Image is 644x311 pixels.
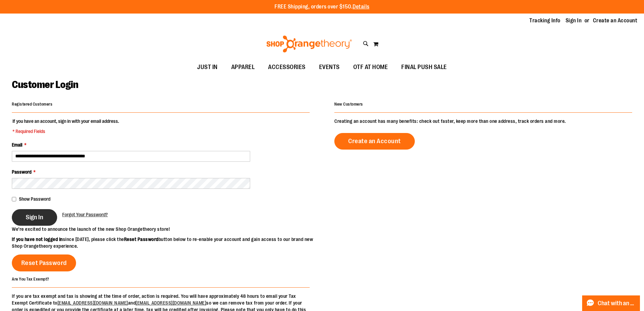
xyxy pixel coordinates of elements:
a: EVENTS [312,60,347,75]
a: Details [353,4,369,10]
a: Sign In [566,17,582,24]
span: OTF AT HOME [353,60,388,75]
span: Customer Login [12,79,78,90]
span: Email [12,142,22,148]
a: Create an Account [593,17,638,24]
span: * Required Fields [13,128,119,135]
a: Tracking Info [529,17,560,24]
button: Sign In [12,209,57,226]
p: Creating an account has many benefits: check out faster, keep more than one address, track orders... [334,118,632,125]
strong: If you have not logged in [12,237,63,242]
p: FREE Shipping, orders over $150. [275,3,369,11]
span: Show Password [19,196,50,202]
a: Forgot Your Password? [62,211,108,218]
a: APPAREL [224,60,262,75]
legend: If you have an account, sign in with your email address. [12,118,120,135]
a: Create an Account [334,133,415,150]
span: Chat with an Expert [598,300,636,307]
a: ACCESSORIES [261,60,312,75]
img: Shop Orangetheory [265,36,353,52]
strong: Reset Password [124,237,159,242]
span: Forgot Your Password? [62,212,108,217]
a: JUST IN [190,60,224,75]
span: EVENTS [319,60,340,75]
a: FINAL PUSH SALE [395,60,454,75]
a: OTF AT HOME [347,60,395,75]
span: Create an Account [348,137,401,145]
a: [EMAIL_ADDRESS][DOMAIN_NAME] [136,300,206,306]
strong: Are You Tax Exempt? [12,276,49,281]
span: FINAL PUSH SALE [401,60,447,75]
strong: Registered Customers [12,102,52,107]
span: Sign In [26,214,43,221]
span: Reset Password [21,259,67,267]
span: APPAREL [231,60,255,75]
span: ACCESSORIES [268,60,306,75]
p: We’re excited to announce the launch of the new Shop Orangetheory store! [12,226,322,232]
span: JUST IN [197,60,218,75]
a: [EMAIL_ADDRESS][DOMAIN_NAME] [57,300,128,306]
a: Reset Password [12,254,76,271]
p: since [DATE], please click the button below to re-enable your account and gain access to our bran... [12,236,322,249]
button: Chat with an Expert [582,295,640,311]
strong: New Customers [334,102,363,107]
span: Password [12,169,31,175]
